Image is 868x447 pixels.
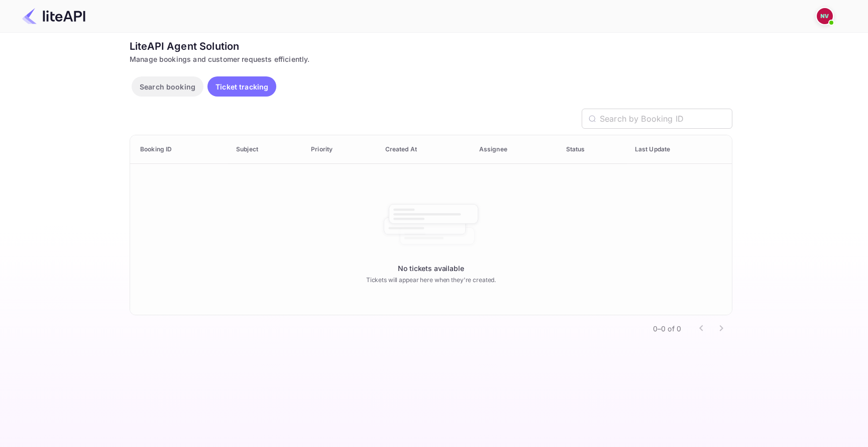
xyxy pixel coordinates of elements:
th: Created At [377,135,471,164]
div: Manage bookings and customer requests efficiently. [130,54,732,64]
th: Assignee [471,135,558,164]
th: Subject [228,135,303,164]
th: Last Update [627,135,732,164]
img: No tickets available [381,195,481,255]
div: LiteAPI Agent Solution [130,39,732,54]
th: Booking ID [130,135,228,164]
img: LiteAPI Logo [22,8,85,24]
th: Priority [303,135,377,164]
p: 0–0 of 0 [653,323,681,334]
input: Search by Booking ID [600,109,732,129]
th: Status [558,135,627,164]
p: Ticket tracking [215,81,268,92]
p: No tickets available [398,263,464,274]
img: Nicholas Valbusa [817,8,833,24]
p: Tickets will appear here when they're created. [366,276,496,285]
p: Search booking [140,81,195,92]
